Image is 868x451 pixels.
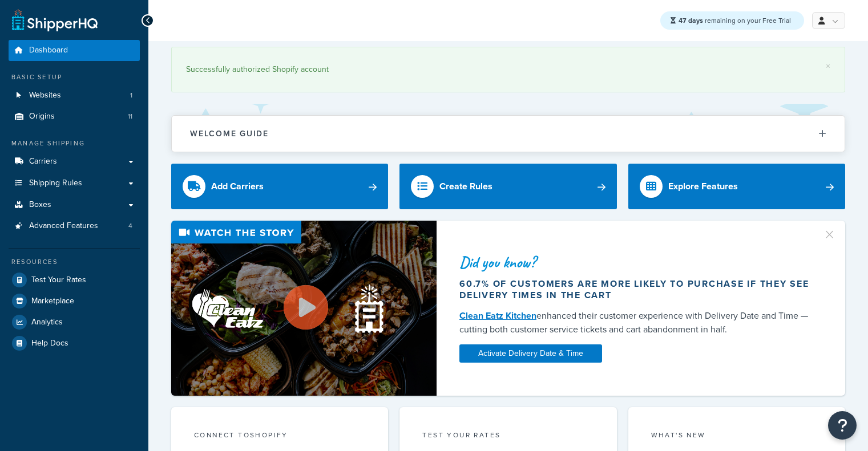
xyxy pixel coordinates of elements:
a: × [826,62,830,71]
a: Clean Eatz Kitchen [459,309,536,322]
div: Basic Setup [9,72,140,82]
h2: Welcome Guide [190,129,269,138]
a: Create Rules [399,164,616,209]
div: What's New [651,430,822,443]
div: enhanced their customer experience with Delivery Date and Time — cutting both customer service ti... [459,309,814,336]
span: Analytics [31,318,63,327]
button: Welcome Guide [172,116,845,152]
span: remaining on your Free Trial [679,15,791,26]
a: Activate Delivery Date & Time [459,344,602,363]
a: Add Carriers [171,164,388,209]
div: Connect to Shopify [194,430,365,443]
span: Shipping Rules [29,178,82,188]
span: Carriers [29,157,57,166]
a: Boxes [9,194,140,216]
span: Boxes [29,200,51,210]
span: Dashboard [29,46,68,55]
span: Marketplace [31,296,74,306]
div: Successfully authorized Shopify account [186,62,830,78]
a: Test Your Rates [9,270,140,290]
span: Test Your Rates [31,275,86,285]
a: Help Docs [9,333,140,354]
a: Explore Features [628,164,845,209]
a: Shipping Rules [9,173,140,194]
div: Create Rules [439,178,492,194]
a: Dashboard [9,40,140,61]
div: Did you know? [459,254,814,270]
strong: 47 days [679,15,703,26]
span: Websites [29,91,61,100]
a: Analytics [9,312,140,332]
div: Resources [9,257,140,267]
span: 1 [130,91,132,100]
li: Origins [9,106,140,127]
a: Carriers [9,151,140,172]
span: Help Docs [31,339,68,348]
div: Manage Shipping [9,139,140,148]
div: 60.7% of customers are more likely to purchase if they see delivery times in the cart [459,278,814,301]
li: Websites [9,85,140,106]
img: Video thumbnail [171,221,437,396]
a: Origins11 [9,106,140,127]
a: Marketplace [9,291,140,311]
span: Advanced Features [29,221,98,231]
div: Add Carriers [211,178,264,194]
span: 4 [128,221,132,231]
button: Open Resource Center [828,411,857,440]
span: Origins [29,112,55,121]
div: Explore Features [668,178,738,194]
li: Advanced Features [9,216,140,237]
a: Websites1 [9,85,140,106]
span: 11 [128,112,132,121]
div: Test your rates [422,430,594,443]
a: Advanced Features4 [9,216,140,237]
